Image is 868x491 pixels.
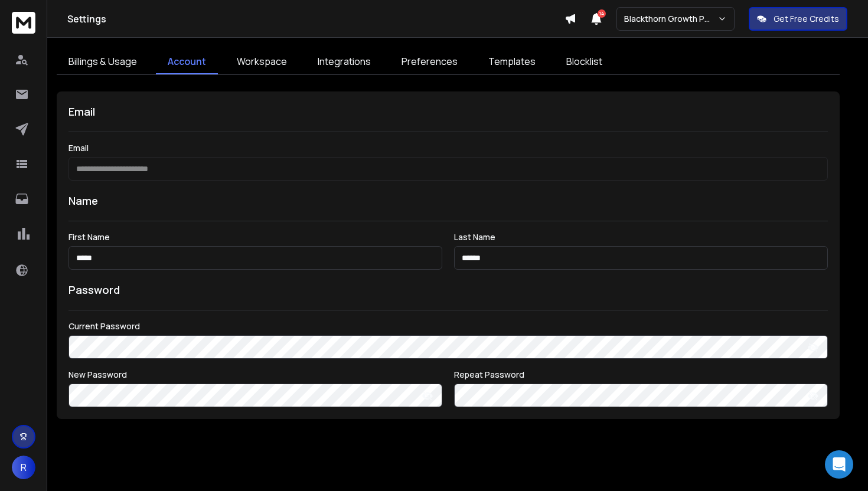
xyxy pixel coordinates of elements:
a: Templates [477,50,547,74]
button: R [12,456,35,479]
div: Open Intercom Messenger [825,450,853,479]
a: Account [156,50,218,74]
a: Blocklist [554,50,614,74]
h1: Settings [67,12,564,26]
p: Get Free Credits [774,13,839,25]
label: First Name [68,233,442,241]
label: Email [68,144,828,152]
h1: Password [68,281,120,298]
label: Last Name [454,233,828,241]
label: Current Password [68,322,828,330]
button: Get Free Credits [749,7,847,31]
p: Blackthorn Growth Partners [624,13,717,25]
span: 14 [598,9,606,18]
a: Integrations [306,50,383,74]
a: Billings & Usage [57,50,149,74]
a: Preferences [390,50,469,74]
label: New Password [68,371,442,379]
h1: Name [68,192,828,209]
a: Workspace [225,50,299,74]
label: Repeat Password [454,371,828,379]
h1: Email [68,103,828,120]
